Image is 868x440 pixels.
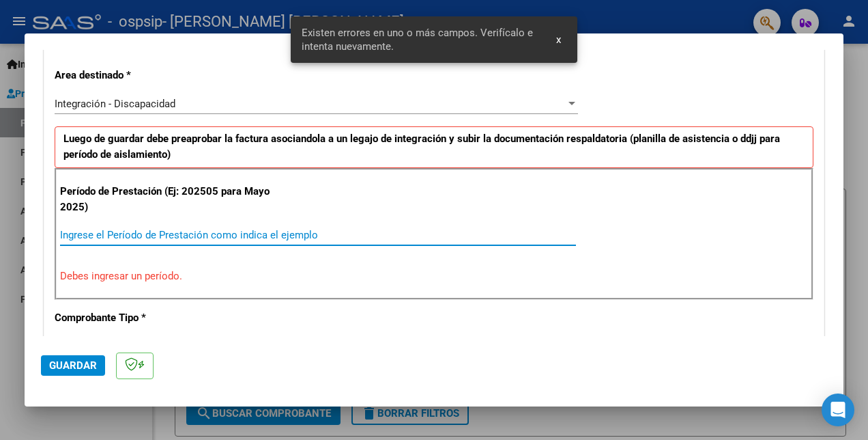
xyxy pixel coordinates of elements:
button: x [545,27,572,52]
p: Debes ingresar un período. [60,269,808,284]
span: x [556,33,561,46]
span: Guardar [49,359,97,372]
p: Período de Prestación (Ej: 202505 para Mayo 2025) [60,184,285,215]
button: Guardar [41,355,105,376]
strong: Luego de guardar debe preaprobar la factura asociandola a un legajo de integración y subir la doc... [63,133,780,161]
p: Comprobante Tipo * [55,310,283,326]
span: Existen errores en uno o más campos. Verifícalo e intenta nuevamente. [302,26,540,53]
span: Integración - Discapacidad [55,98,175,110]
div: Open Intercom Messenger [822,394,854,426]
p: Area destinado * [55,68,283,83]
